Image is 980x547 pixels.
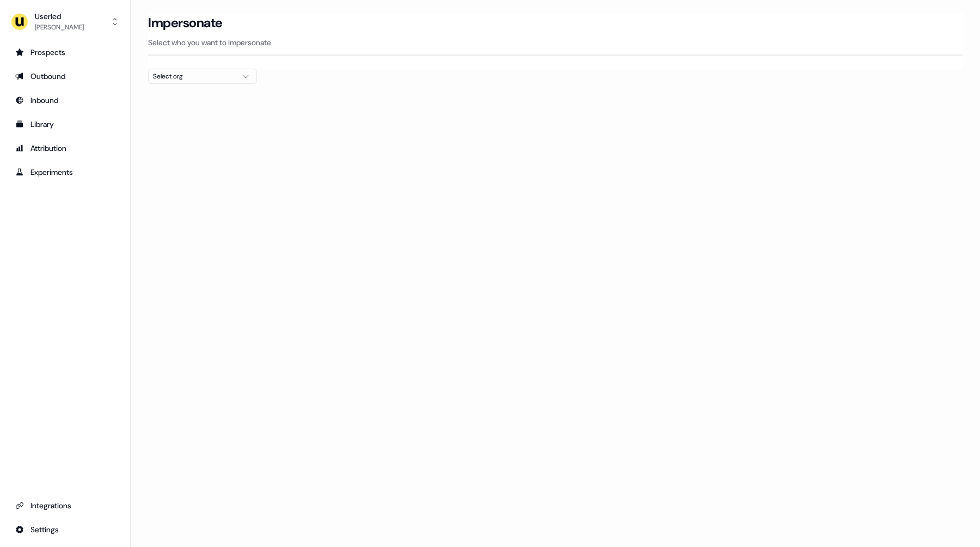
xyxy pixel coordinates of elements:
button: Select org [148,69,257,84]
a: Go to attribution [9,139,121,157]
div: Select org [153,71,235,82]
button: Userled[PERSON_NAME] [9,9,121,35]
div: Inbound [15,95,115,106]
div: [PERSON_NAME] [35,22,84,33]
div: Library [15,119,115,130]
div: Integrations [15,500,115,511]
div: Prospects [15,47,115,58]
a: Go to outbound experience [9,68,121,85]
h3: Impersonate [148,15,223,31]
div: Outbound [15,71,115,82]
p: Select who you want to impersonate [148,37,963,48]
a: Go to experiments [9,163,121,181]
a: Go to integrations [9,497,121,514]
a: Go to templates [9,116,121,133]
a: Go to prospects [9,44,121,61]
a: Go to Inbound [9,92,121,109]
div: Settings [15,524,115,535]
div: Attribution [15,143,115,154]
div: Userled [35,11,84,22]
div: Experiments [15,167,115,178]
a: Go to integrations [9,521,121,538]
